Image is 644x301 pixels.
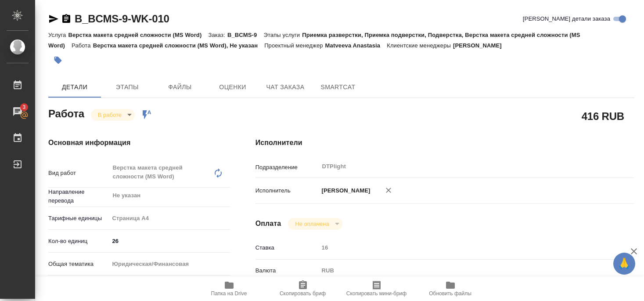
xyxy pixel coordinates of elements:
[319,263,603,278] div: RUB
[317,82,359,93] span: SmartCat
[255,218,281,229] h4: Оплата
[379,181,398,200] button: Удалить исполнителя
[91,109,135,121] div: В работе
[582,109,624,123] h2: 416 RUB
[255,163,319,172] p: Подразделение
[319,241,603,254] input: Пустое поле
[2,101,33,123] a: 3
[263,32,302,38] p: Этапы услуги
[48,32,580,49] p: Приемка разверстки, Приемка подверстки, Подверстка, Верстка макета средней сложности (MS Word)
[48,237,109,246] p: Кол-во единиц
[93,42,265,49] p: Верстка макета средней сложности (MS Word), Не указан
[264,42,325,49] p: Проектный менеджер
[266,276,340,301] button: Скопировать бриф
[255,186,319,195] p: Исполнитель
[48,32,68,38] p: Услуга
[617,254,632,273] span: 🙏
[280,290,326,297] span: Скопировать бриф
[319,186,371,195] p: [PERSON_NAME]
[95,111,124,119] button: В работе
[613,253,635,275] button: 🙏
[48,188,109,205] p: Направление перевода
[325,42,387,49] p: Matveeva Anastasia
[48,214,109,223] p: Тарифные единицы
[48,51,68,70] button: Добавить тэг
[211,290,247,297] span: Папка на Drive
[227,32,264,38] p: B_BCMS-9
[48,260,109,268] p: Общая тематика
[159,82,201,93] span: Файлы
[387,42,453,49] p: Клиентские менеджеры
[429,290,471,297] span: Обновить файлы
[48,169,109,178] p: Вид работ
[48,138,220,148] h4: Основная информация
[109,257,230,272] div: Юридическая/Финансовая
[292,220,331,228] button: Не оплачена
[414,276,487,301] button: Обновить файлы
[208,32,227,38] p: Заказ:
[255,138,634,148] h4: Исполнители
[48,105,84,121] h2: Работа
[212,82,254,93] span: Оценки
[288,218,342,230] div: В работе
[264,82,306,93] span: Чат заказа
[340,276,414,301] button: Скопировать мини-бриф
[17,103,31,112] span: 3
[453,42,508,49] p: [PERSON_NAME]
[109,235,230,247] input: ✎ Введи что-нибудь
[255,266,319,275] p: Валюта
[68,32,208,38] p: Верстка макета средней сложности (MS Word)
[72,42,93,49] p: Работа
[255,243,319,252] p: Ставка
[109,211,230,226] div: Страница А4
[192,276,266,301] button: Папка на Drive
[523,15,610,23] span: [PERSON_NAME] детали заказа
[75,13,169,25] a: B_BCMS-9-WK-010
[48,14,59,24] button: Скопировать ссылку для ЯМессенджера
[106,82,148,93] span: Этапы
[346,290,407,297] span: Скопировать мини-бриф
[54,82,96,93] span: Детали
[61,14,72,24] button: Скопировать ссылку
